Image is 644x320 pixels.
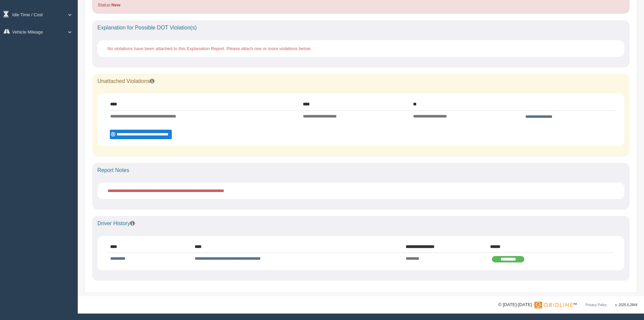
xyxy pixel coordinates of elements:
[534,302,573,308] img: Gridline
[92,74,629,89] div: Unattached Violations
[615,303,637,307] span: v. 2025.6.2844
[111,2,120,7] strong: New
[92,163,629,178] div: Report Notes
[108,46,311,51] span: No violations have been attached to this Explanation Report. Please attach one or more violations...
[92,216,629,231] div: Driver History
[92,20,629,35] div: Explanation for Possible DOT Violation(s)
[586,303,606,307] a: Privacy Policy
[498,301,637,308] div: © [DATE]-[DATE] - ™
